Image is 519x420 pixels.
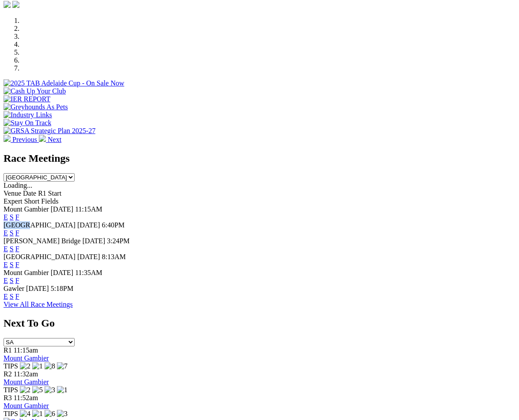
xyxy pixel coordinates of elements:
[41,197,58,205] span: Fields
[51,285,74,292] span: 5:18PM
[4,346,12,354] span: R1
[26,285,49,292] span: [DATE]
[15,229,19,237] a: F
[4,370,12,378] span: R2
[4,237,81,245] span: [PERSON_NAME] Bridge
[39,135,46,142] img: chevron-right-pager-white.svg
[39,136,61,143] a: Next
[15,277,19,284] a: F
[23,190,36,197] span: Date
[4,378,49,386] a: Mount Gambier
[10,213,14,221] a: S
[4,386,18,394] span: TIPS
[4,293,8,300] a: E
[45,362,55,370] img: 8
[57,362,68,370] img: 7
[12,1,19,8] img: twitter.svg
[4,135,11,142] img: chevron-left-pager-white.svg
[32,386,43,394] img: 5
[10,261,14,268] a: S
[14,370,38,378] span: 11:32am
[15,245,19,253] a: F
[10,229,14,237] a: S
[102,253,126,260] span: 8:13AM
[57,386,68,394] img: 1
[4,152,515,164] h2: Race Meetings
[4,103,68,111] img: Greyhounds As Pets
[4,269,49,276] span: Mount Gambier
[83,237,105,245] span: [DATE]
[45,386,55,394] img: 3
[4,182,32,189] span: Loading...
[12,136,37,143] span: Previous
[4,245,8,253] a: E
[14,346,38,354] span: 11:15am
[4,119,51,127] img: Stay On Track
[51,269,74,276] span: [DATE]
[107,237,130,245] span: 3:24PM
[20,362,30,370] img: 2
[48,136,61,143] span: Next
[4,354,49,362] a: Mount Gambier
[4,136,39,143] a: Previous
[51,205,74,213] span: [DATE]
[4,87,66,95] img: Cash Up Your Club
[57,410,68,418] img: 3
[4,261,8,268] a: E
[15,213,19,221] a: F
[4,229,8,237] a: E
[4,410,18,417] span: TIPS
[10,277,14,284] a: S
[75,269,102,276] span: 11:35AM
[20,386,30,394] img: 2
[45,410,55,418] img: 6
[77,221,100,229] span: [DATE]
[4,95,50,103] img: IER REPORT
[15,261,19,268] a: F
[4,197,23,205] span: Expert
[24,197,40,205] span: Short
[14,394,38,401] span: 11:52am
[77,253,100,260] span: [DATE]
[4,285,24,292] span: Gawler
[4,79,124,87] img: 2025 TAB Adelaide Cup - On Sale Now
[4,277,8,284] a: E
[4,221,75,229] span: [GEOGRAPHIC_DATA]
[4,1,11,8] img: facebook.svg
[4,213,8,221] a: E
[20,410,30,418] img: 4
[4,301,73,308] a: View All Race Meetings
[32,410,43,418] img: 1
[10,293,14,300] a: S
[4,190,21,197] span: Venue
[32,362,43,370] img: 1
[38,190,61,197] span: R1 Start
[102,221,125,229] span: 6:40PM
[4,394,12,401] span: R3
[10,245,14,253] a: S
[4,402,49,409] a: Mount Gambier
[4,317,515,329] h2: Next To Go
[4,253,75,260] span: [GEOGRAPHIC_DATA]
[4,127,95,135] img: GRSA Strategic Plan 2025-27
[4,111,52,119] img: Industry Links
[15,293,19,300] a: F
[75,205,102,213] span: 11:15AM
[4,205,49,213] span: Mount Gambier
[4,362,18,370] span: TIPS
